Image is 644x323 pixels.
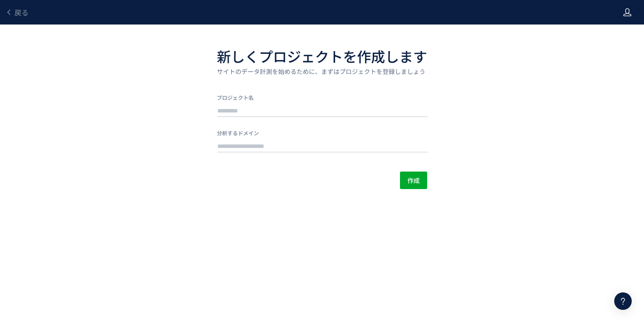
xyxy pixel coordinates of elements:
button: 作成 [400,172,427,189]
p: サイトのデータ計測を始めるために、まずはプロジェクトを登録しましょう [217,67,427,76]
span: 作成 [407,172,420,189]
label: 分析するドメイン [217,129,427,137]
span: 戻る [14,7,28,18]
h1: 新しくプロジェクトを作成します [217,46,427,67]
label: プロジェクト名 [217,94,427,101]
